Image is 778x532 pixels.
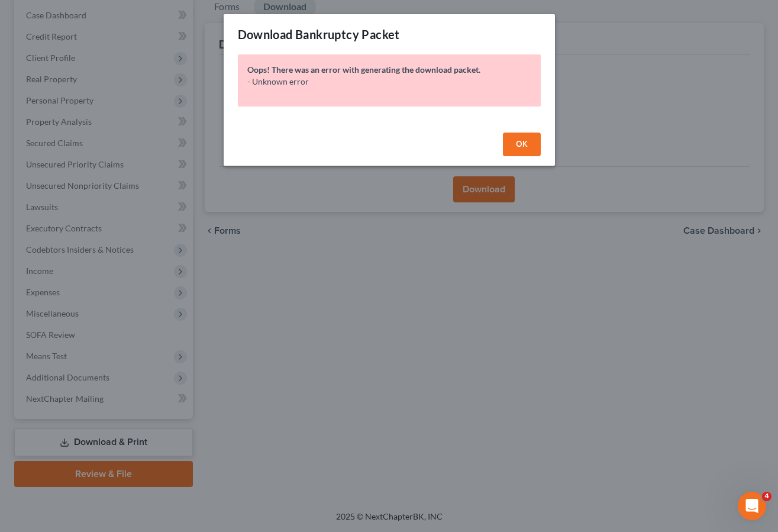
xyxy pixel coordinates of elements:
h3: Download Bankruptcy Packet [238,26,400,43]
iframe: Intercom live chat [738,492,766,520]
p: - Unknown error [247,76,531,88]
span: OK [516,139,528,149]
span: 4 [762,492,771,501]
b: Oops! There was an error with generating the download packet. [247,65,480,75]
button: OK [503,133,541,156]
